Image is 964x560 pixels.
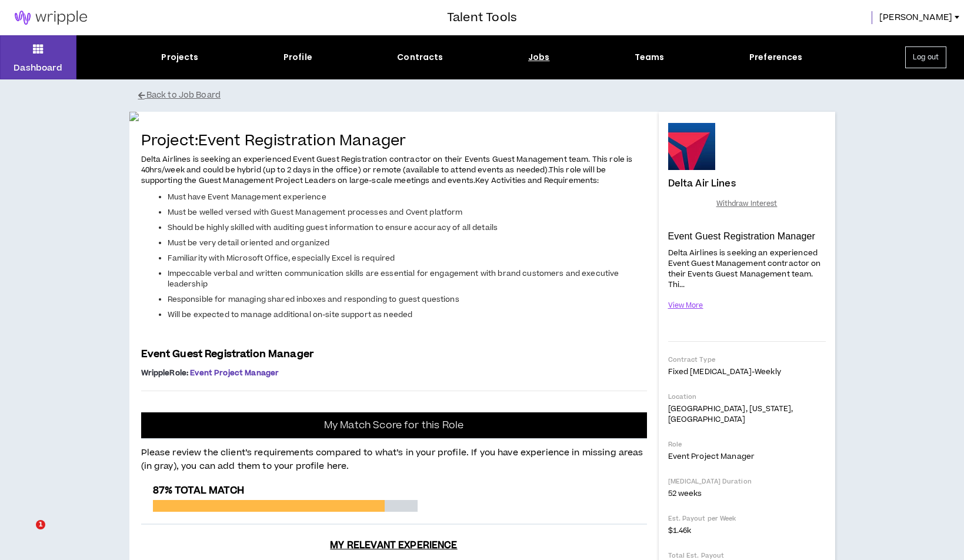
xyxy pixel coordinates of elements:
span: Should be highly skilled with auditing guest information to ensure accuracy of all details [168,222,498,233]
div: Contracts [397,51,443,64]
span: Must be welled versed with Guest Management processes and Cvent platform [168,207,463,218]
iframe: Intercom live chat [12,520,40,548]
button: Withdraw Interest [668,194,826,214]
span: Wripple Role : [141,368,189,378]
p: $1.46k [668,525,826,536]
p: Event Guest Registration Manager [668,231,826,242]
p: [GEOGRAPHIC_DATA], [US_STATE], [GEOGRAPHIC_DATA] [668,404,826,425]
span: Event Project Manager [190,368,279,378]
button: Back to Job Board [138,85,844,106]
h4: Project: Event Registration Manager [141,133,647,150]
p: Contract Type [668,355,826,364]
span: 87% Total Match [153,484,244,498]
h4: Delta Air Lines [668,178,736,189]
p: My Match Score for this Role [324,419,463,431]
span: Responsible for managing shared inboxes and responding to guest questions [168,294,459,305]
p: [MEDICAL_DATA] Duration [668,477,826,486]
button: View More [668,295,703,316]
span: Must be very detail oriented and organized [168,238,330,248]
span: Delta Airlines is seeking an experienced Event Guest Registration contractor on their Events Gues... [141,154,633,186]
p: Please review the client’s requirements compared to what’s in your profile. If you have experienc... [141,439,647,473]
div: Profile [283,51,312,64]
span: Event Guest Registration Manager [141,347,313,361]
div: Projects [161,51,198,64]
p: Dashboard [14,62,62,74]
p: Delta Airlines is seeking an experienced Event Guest Management contractor on their Events Guest ... [668,246,826,291]
button: Log out [905,46,946,68]
h3: Talent Tools [447,9,517,26]
span: [PERSON_NAME] [879,11,952,24]
span: Will be expected to manage additional on-site support as needed [168,309,413,320]
span: Event Project Manager [668,451,755,462]
span: Familiarity with Microsoft Office, especially Excel is required [168,253,395,264]
p: Est. Payout per Week [668,514,826,523]
span: Impeccable verbal and written communication skills are essential for engagement with brand custom... [168,268,619,289]
div: Teams [635,51,665,64]
span: 1 [36,520,45,529]
p: Location [668,392,826,401]
h3: My Relevant Experience [141,539,647,551]
span: Fixed [MEDICAL_DATA] - weekly [668,366,781,377]
span: Withdraw Interest [716,198,778,209]
div: Preferences [749,51,803,64]
span: Must have Event Management experience [168,192,326,202]
p: Role [668,440,826,449]
p: 52 weeks [668,488,826,499]
img: If5NRre97O0EyGp9LF2GTzGWhqxOdcSwmBf3ATVg.jpg [129,112,659,121]
p: Total Est. Payout [668,551,826,560]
